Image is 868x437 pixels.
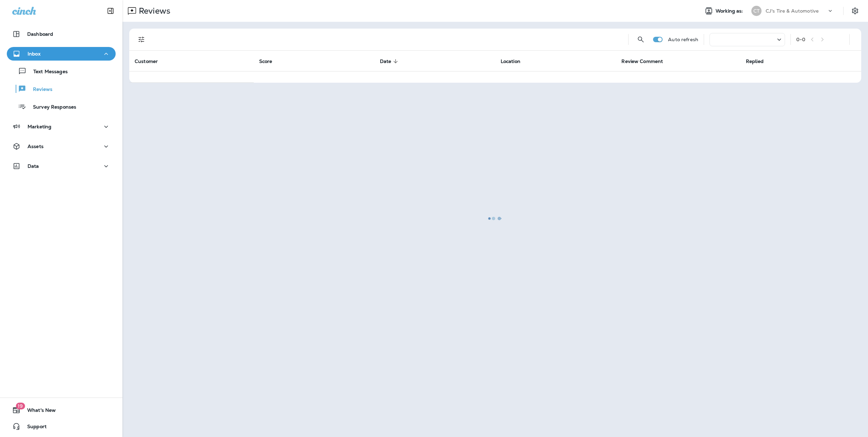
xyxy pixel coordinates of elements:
[26,104,76,111] p: Survey Responses
[7,99,116,114] button: Survey Responses
[7,403,116,417] button: 19What's New
[20,407,56,416] span: What's New
[26,86,52,93] p: Reviews
[7,64,116,78] button: Text Messages
[7,120,116,133] button: Marketing
[27,69,68,75] p: Text Messages
[28,144,44,149] p: Assets
[20,424,47,432] span: Support
[28,51,40,56] p: Inbox
[28,163,39,169] p: Data
[7,159,116,173] button: Data
[7,27,116,41] button: Dashboard
[7,82,116,96] button: Reviews
[16,403,25,409] span: 19
[7,420,116,433] button: Support
[101,4,120,18] button: Collapse Sidebar
[7,47,116,61] button: Inbox
[27,31,53,37] p: Dashboard
[7,140,116,153] button: Assets
[28,124,51,129] p: Marketing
